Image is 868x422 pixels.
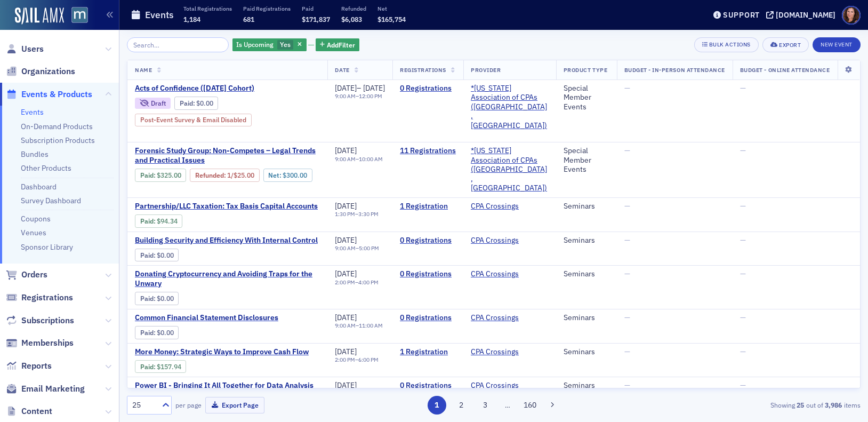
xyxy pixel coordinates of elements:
[157,217,178,225] span: $94.34
[341,5,366,12] p: Refunded
[145,9,174,21] h1: Events
[740,83,746,93] span: —
[21,242,73,252] a: Sponsor Library
[335,269,357,278] span: [DATE]
[842,6,861,25] span: Profile
[21,214,51,224] a: Coupons
[335,92,356,100] time: 9:00 AM
[335,322,356,329] time: 9:00 AM
[135,84,314,93] span: Acts of Confidence (Oct. 2025 Cohort)
[740,235,746,245] span: —
[140,217,157,225] span: :
[21,149,49,159] a: Bundles
[471,381,538,391] span: CPA Crossings
[135,381,314,391] a: Power BI - Bringing It All Together for Data Analysis
[400,313,456,323] a: 0 Registrations
[21,360,52,372] span: Reports
[335,356,379,363] div: –
[813,39,861,49] a: New Event
[6,292,73,304] a: Registrations
[157,363,181,371] span: $157.94
[135,236,318,245] a: Building Security and Efficiency With Internal Control
[377,15,406,23] span: $165,754
[21,66,75,77] span: Organizations
[135,169,186,181] div: Paid: 11 - $32500
[6,66,75,77] a: Organizations
[21,337,74,349] span: Memberships
[64,7,88,25] a: View Homepage
[174,97,218,109] div: Paid: 0 - $0
[21,269,47,281] span: Orders
[135,214,182,227] div: Paid: 1 - $9434
[6,43,44,55] a: Users
[183,5,232,12] p: Total Registrations
[6,89,92,100] a: Events & Products
[471,313,519,323] a: CPA Crossings
[135,326,179,339] div: Paid: 0 - $0
[335,155,356,163] time: 9:00 AM
[243,5,291,12] p: Paid Registrations
[476,396,495,415] button: 3
[471,269,519,279] a: CPA Crossings
[140,294,157,302] span: :
[779,42,801,48] div: Export
[377,5,406,12] p: Net
[6,337,74,349] a: Memberships
[471,66,501,74] span: Provider
[832,386,857,411] iframe: Intercom live chat
[359,155,383,163] time: 10:00 AM
[363,83,385,93] span: [DATE]
[740,380,746,390] span: —
[140,171,157,179] span: :
[183,15,200,23] span: 1,184
[335,356,355,363] time: 2:00 PM
[135,146,320,165] span: Forensic Study Group: Non-Competes – Legal Trends and Practical Issues
[624,313,630,322] span: —
[359,322,383,329] time: 11:00 AM
[471,347,519,357] a: CPA Crossings
[21,136,95,145] a: Subscription Products
[624,66,725,74] span: Budget - In-Person Attendance
[335,210,355,218] time: 1:30 PM
[624,380,630,390] span: —
[263,169,312,181] div: Net: $30000
[71,7,88,23] img: SailAMX
[564,236,609,245] div: Seminars
[21,89,92,100] span: Events & Products
[140,329,154,337] a: Paid
[471,313,538,323] span: CPA Crossings
[335,146,357,155] span: [DATE]
[6,269,47,281] a: Orders
[236,40,274,49] span: Is Upcoming
[500,400,515,410] span: …
[15,7,64,25] a: SailAMX
[140,251,154,259] a: Paid
[127,37,229,52] input: Search…
[6,360,52,372] a: Reports
[196,99,213,107] span: $0.00
[400,146,456,156] a: 11 Registrations
[21,43,44,55] span: Users
[234,171,254,179] span: $25.00
[471,347,538,357] span: CPA Crossings
[140,363,154,371] a: Paid
[283,171,307,179] span: $300.00
[135,313,314,323] a: Common Financial Statement Disclosures
[521,396,540,415] button: 160
[740,347,746,356] span: —
[21,315,74,327] span: Subscriptions
[232,38,307,52] div: Yes
[740,66,830,74] span: Budget - Online Attendance
[359,244,379,252] time: 5:00 PM
[157,294,174,302] span: $0.00
[335,156,383,163] div: –
[135,84,320,93] a: Acts of Confidence ([DATE] Cohort)
[21,122,93,131] a: On-Demand Products
[280,40,291,49] span: Yes
[6,315,74,327] a: Subscriptions
[140,363,157,371] span: :
[135,292,179,305] div: Paid: 0 - $0
[335,279,379,286] div: –
[21,107,44,117] a: Events
[135,269,320,288] a: Donating Cryptocurrency and Avoiding Traps for the Unwary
